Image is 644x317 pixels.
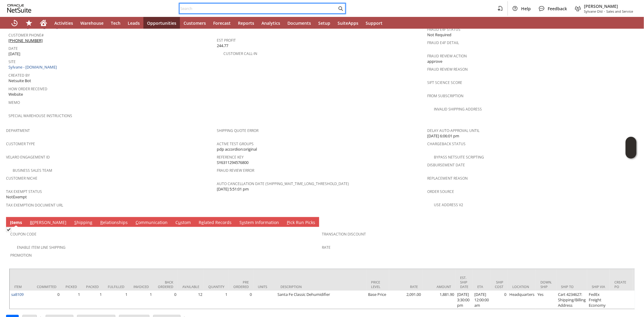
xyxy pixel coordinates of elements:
td: Base Price [367,291,389,309]
span: [DATE] [8,51,20,57]
td: Headquarters [508,291,536,309]
span: C [136,219,138,225]
span: [PERSON_NAME] [584,3,633,9]
div: Est. Ship Date [460,275,468,289]
a: Analytics [258,17,284,29]
a: Fraud E4F Status [427,27,460,32]
a: Promotion [10,253,32,258]
a: Disbursement Date [427,162,465,168]
a: Unrolled view on [627,218,634,226]
div: Location [512,284,531,289]
span: [DATE] 6:06:01 pm [427,133,459,139]
a: Order Source [427,189,454,194]
a: Tax Exemption Document URL [6,203,63,208]
div: Create PO [614,280,628,289]
a: sa8109 [11,292,24,297]
span: P [287,219,289,225]
a: Transaction Discount [322,232,366,237]
a: Delay Auto-Approval Until [427,128,479,133]
td: FedEx Freight Economy [587,291,610,309]
span: Help [521,6,531,11]
span: - [604,9,605,14]
a: Pick Run Picks [285,219,317,226]
a: From Subscription [427,93,463,98]
a: Department [6,128,30,133]
span: y [242,219,244,225]
a: Fraud Review Action [427,53,467,59]
span: B [30,219,33,225]
div: Packed [86,284,99,289]
iframe: Click here to launch Oracle Guided Learning Help Panel [626,137,636,158]
span: SuiteApps [338,20,358,26]
span: Setup [318,20,330,26]
div: Units [258,284,271,289]
a: Communication [134,219,169,226]
a: Est Profit [217,38,236,43]
td: 1 [61,291,82,309]
a: Special Warehouse Instructions [8,113,72,118]
span: Leads [128,20,140,26]
div: Back Ordered [158,280,173,289]
a: Items [8,219,24,226]
a: Fraud E4F Detail [427,40,459,45]
span: Netsuite Bot [8,78,31,84]
span: Support [366,20,383,26]
td: Santa Fe Classic Dehumidifier [276,291,367,309]
td: 0 [229,291,253,309]
span: Sales and Service [606,9,633,14]
a: How Order Received [8,86,47,91]
div: Ship Via [592,284,605,289]
input: Search [180,5,337,12]
a: Invalid Shipping Address [434,107,482,112]
a: Sift Science Score [427,80,462,85]
a: Customer Niche [6,176,37,181]
span: I [10,219,11,225]
span: Warehouse [80,20,104,26]
span: Tech [111,20,120,26]
a: Fraud Review Reason [427,67,468,72]
span: Forecast [213,20,231,26]
svg: Home [40,19,47,27]
span: [DATE] 5:51:01 pm [217,186,249,192]
span: SY6311294576800 [217,160,248,165]
span: e [201,219,204,225]
div: ETA [477,284,486,289]
span: Customers [184,20,206,26]
a: Customer Phone# [8,33,44,38]
svg: Shortcuts [25,19,33,27]
span: S [74,219,77,225]
a: Site [8,59,16,64]
a: B[PERSON_NAME] [28,219,68,226]
a: Coupon Code [10,232,37,237]
a: Bypass NetSuite Scripting [434,155,484,160]
a: Created By [8,73,30,78]
a: Velaro Engagement ID [6,155,50,160]
a: Enable Item Line Shipping [17,245,66,250]
td: 1 [204,291,229,309]
img: Checked [6,227,11,232]
a: Documents [284,17,315,29]
a: Auto Cancellation Date (shipping_wait_time_long_threshold_date) [217,181,349,186]
td: [DATE] 12:00:00 am [473,291,490,309]
span: pdp accordion:original [217,146,257,152]
td: 12 [178,291,204,309]
span: Analytics [261,20,280,26]
svg: Search [337,5,344,12]
span: Activities [54,20,73,26]
div: Down. Ship [540,280,552,289]
td: Yes [536,291,556,309]
span: R [100,219,103,225]
a: Warehouse [77,17,107,29]
td: 1 [129,291,153,309]
td: 1 [82,291,103,309]
div: Item [14,284,28,289]
a: Replacement reason [427,176,468,181]
a: Activities [51,17,77,29]
a: Opportunities [143,17,180,29]
div: Ship To [561,284,583,289]
a: Support [362,17,386,29]
span: Documents [287,20,311,26]
td: 0 [153,291,178,309]
a: SuiteApps [334,17,362,29]
a: Reports [234,17,258,29]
